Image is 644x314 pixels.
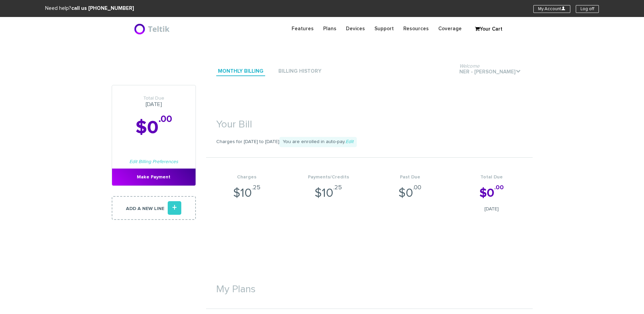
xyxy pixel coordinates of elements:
[288,175,369,180] h4: Payments/Credits
[206,175,288,180] h4: Charges
[206,109,533,134] h1: Your Bill
[134,22,171,36] img: BriteX
[451,206,533,212] span: [DATE]
[399,22,434,35] a: Resources
[112,196,196,220] a: Add a new line+
[288,158,369,220] li: $10
[71,6,134,11] strong: call us [PHONE_NUMBER]
[533,5,570,13] a: My AccountU
[369,175,451,180] h4: Past Due
[561,6,566,11] i: U
[341,22,370,35] a: Devices
[252,185,260,191] sup: .25
[451,175,533,180] h4: Total Due
[333,185,342,191] sup: .25
[206,137,533,147] p: Charges for [DATE] to [DATE]
[45,6,134,11] span: Need help?
[112,95,196,108] h3: [DATE]
[458,68,522,77] a: WelcomeNer - [PERSON_NAME].
[434,22,466,35] a: Coverage
[459,64,479,69] span: Welcome
[277,67,323,76] a: Billing History
[112,118,196,138] h2: $0
[206,274,533,298] h1: My Plans
[516,69,521,74] i: .
[451,158,533,220] li: $0
[370,22,399,35] a: Support
[112,169,196,186] a: Make Payment
[112,95,196,101] span: Total Due
[279,137,357,147] span: You are enrolled in auto-pay.
[216,67,265,76] a: Monthly Billing
[159,115,172,124] sup: .00
[369,158,451,220] li: $0
[206,158,288,220] li: $10
[346,139,353,144] a: Edit
[413,185,421,191] sup: .00
[129,159,178,164] a: Edit Billing Preferences
[168,201,181,215] i: +
[287,22,318,35] a: Features
[576,5,599,13] a: Log off
[318,22,341,35] a: Plans
[494,185,504,191] sup: .00
[472,24,505,34] a: Your Cart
